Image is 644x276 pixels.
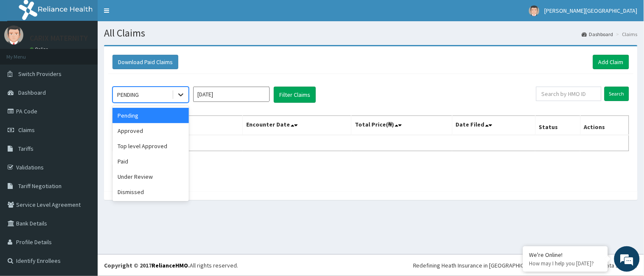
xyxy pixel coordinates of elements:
[274,87,316,103] button: Filter Claims
[593,55,629,69] a: Add Claim
[545,7,638,14] span: [PERSON_NAME][GEOGRAPHIC_DATA]
[529,251,602,259] div: We're Online!
[243,116,352,135] th: Encounter Date
[605,87,629,101] input: Search
[152,262,188,269] a: RelianceHMO
[452,116,535,135] th: Date Filed
[112,184,189,200] div: Dismissed
[413,261,638,270] div: Redefining Heath Insurance in [GEOGRAPHIC_DATA] using Telemedicine and Data Science!
[112,138,189,154] div: Top level Approved
[535,116,580,135] th: Status
[529,6,540,16] img: User Image
[580,116,629,135] th: Actions
[117,90,139,99] div: PENDING
[582,31,613,38] a: Dashboard
[193,87,270,102] input: Select Month and Year
[98,254,644,276] footer: All rights reserved.
[614,31,638,38] li: Claims
[18,145,34,152] span: Tariffs
[112,154,189,169] div: Paid
[112,169,189,184] div: Under Review
[18,126,35,134] span: Claims
[529,260,602,267] p: How may I help you today?
[536,87,602,101] input: Search by HMO ID
[112,123,189,138] div: Approved
[18,89,46,96] span: Dashboard
[104,262,190,269] strong: Copyright © 2017 .
[18,182,62,190] span: Tariff Negotiation
[112,55,178,69] button: Download Paid Claims
[30,46,50,52] a: Online
[112,108,189,123] div: Pending
[4,25,23,45] img: User Image
[30,34,88,42] p: CARIX MATERNITY
[104,28,638,39] h1: All Claims
[18,70,62,78] span: Switch Providers
[352,116,452,135] th: Total Price(₦)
